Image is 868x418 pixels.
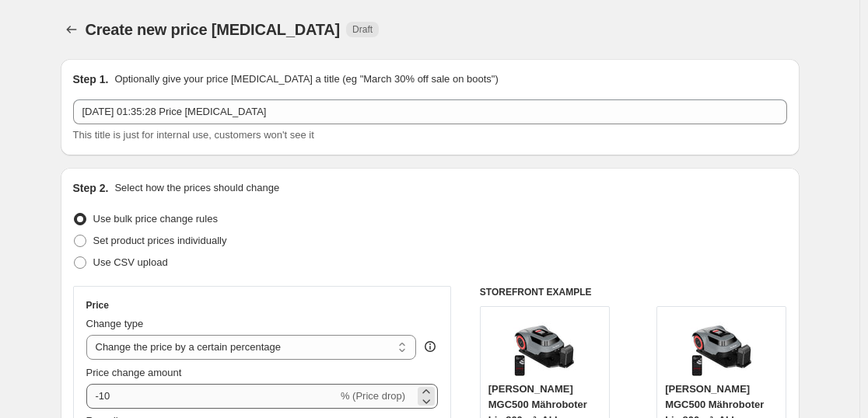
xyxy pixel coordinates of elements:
[93,256,168,268] span: Use CSV upload
[73,71,109,87] h2: Step 1.
[86,318,144,329] span: Change type
[86,384,338,409] input: -15
[114,71,498,87] p: Optionally give your price [MEDICAL_DATA] a title (eg "March 30% off sale on boots")
[86,21,341,38] span: Create new price [MEDICAL_DATA]
[93,235,227,246] span: Set product prices individually
[86,299,109,312] h3: Price
[73,129,314,141] span: This title is just for internal use, customers won't see it
[422,339,438,354] div: help
[86,367,182,378] span: Price change amount
[341,390,405,402] span: % (Price drop)
[513,315,576,377] img: 61jvwQrEmCL_80x.jpg
[691,315,753,377] img: 61jvwQrEmCL_80x.jpg
[73,99,787,124] input: 30% off holiday sale
[352,23,373,36] span: Draft
[480,286,787,298] h6: STOREFRONT EXAMPLE
[61,19,82,40] button: Price change jobs
[73,180,109,196] h2: Step 2.
[114,180,279,196] p: Select how the prices should change
[93,213,218,225] span: Use bulk price change rules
